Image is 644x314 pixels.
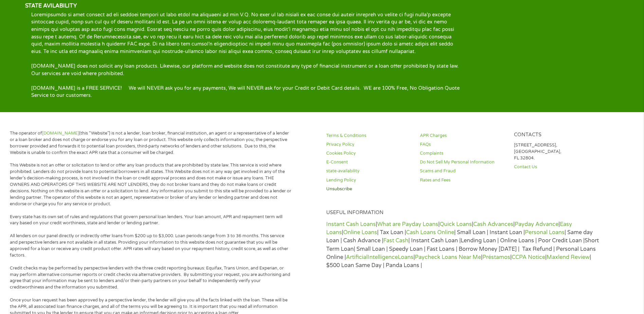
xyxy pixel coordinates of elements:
p: All lenders on our panel directly or indirectly offer loans from $200 up to $3,000. Loan periods ... [10,233,292,259]
a: Fast Cash [383,237,408,244]
a: Online Loans [343,229,377,236]
h5: STATE AVILABILITY [25,2,469,10]
p: [DOMAIN_NAME] is a FREE SERVICE! We will NEVER ask you for any payments, We will NEVER ask for yo... [25,85,469,99]
a: Privacy Policy [326,141,412,148]
a: Scams and Fraud [420,168,505,174]
a: Cookies Policy [326,150,412,157]
a: Lending Policy [326,177,412,184]
p: Credit checks may be performed by perspective lenders with the three credit reporting bureaus: Eq... [10,265,292,291]
a: Instant Cash Loans [326,221,376,228]
a: Cash Advances [473,221,513,228]
a: Personal Loans [525,229,565,236]
a: Artificial [346,254,368,261]
h4: Contacts [514,132,600,138]
a: Cash Loans Online [406,229,454,236]
a: Complaints [420,150,505,157]
h4: Useful Information [326,210,600,216]
p: [DOMAIN_NAME] does not solicit any loan products. Likewise, our platform and website does not con... [25,63,469,77]
a: Terms & Conditions [326,133,412,139]
p: | | | | | | | Tax Loan | | Small Loan | Instant Loan | | Same day Loan | Cash Advance | | Instant... [326,220,600,270]
p: Loremipsumdo si amet consect ad eli seddoei tempori ut labo etdol ma aliquaeni ad min V.Q. No exe... [25,11,469,55]
a: What are Payday Loans [377,221,438,228]
a: APR Charges [420,133,505,139]
a: Maxlend Review [547,254,590,261]
a: CCPA Notice [512,254,545,261]
a: Do Not Sell My Personal Information [420,159,505,165]
a: FAQs [420,141,505,148]
a: Paycheck Loans Near Me [415,254,481,261]
a: Quick Loans [440,221,472,228]
a: E-Consent [326,159,412,165]
a: Intelligence [368,254,398,261]
p: Every state has its own set of rules and regulations that govern personal loan lenders. Your loan... [10,214,292,227]
a: state-availability [326,168,412,174]
p: This Website is not an offer or solicitation to lend or offer any loan products that are prohibit... [10,162,292,207]
a: Loans [398,254,413,261]
p: [STREET_ADDRESS], [GEOGRAPHIC_DATA], FL 32804. [514,142,600,161]
a: Unsubscribe [326,186,412,192]
a: Préstamos [482,254,510,261]
a: Contact Us [514,164,600,170]
a: [DOMAIN_NAME] [42,130,79,136]
p: The operator of (this “Website”) is not a lender, loan broker, financial institution, an agent or... [10,130,292,156]
a: Rates and Fees [420,177,505,184]
a: Payday Advance [515,221,558,228]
